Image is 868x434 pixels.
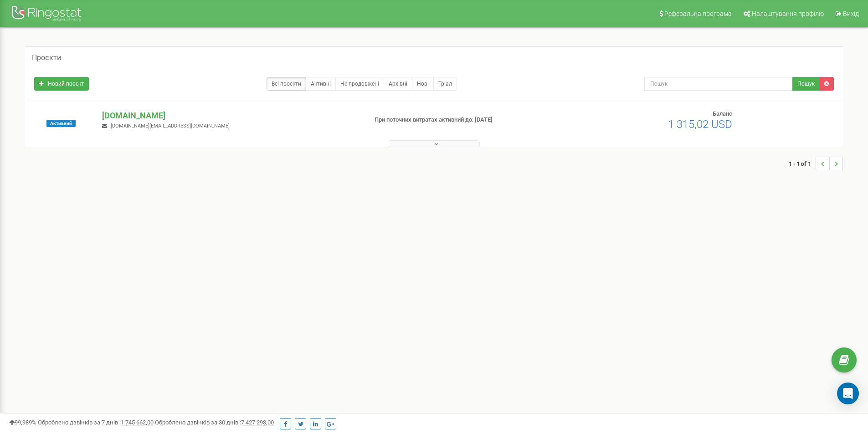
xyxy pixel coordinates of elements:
u: 7 427 293,00 [241,419,274,426]
a: Архівні [384,77,412,91]
span: 99,989% [9,419,36,426]
span: Вихід [843,10,859,17]
div: Open Intercom Messenger [837,383,859,404]
p: При поточних витратах активний до: [DATE] [375,116,564,124]
span: Оброблено дзвінків за 30 днів : [155,419,274,426]
a: Не продовжені [335,77,384,91]
span: Баланс [713,110,732,117]
h5: Проєкти [32,54,61,62]
span: 1 - 1 of 1 [789,157,816,170]
a: Активні [306,77,336,91]
span: 1 315,02 USD [668,118,732,131]
span: [DOMAIN_NAME][EMAIL_ADDRESS][DOMAIN_NAME] [111,123,230,129]
span: Оброблено дзвінків за 7 днів : [38,419,154,426]
a: Всі проєкти [267,77,306,91]
p: [DOMAIN_NAME] [102,110,360,122]
input: Пошук [644,77,793,91]
span: Налаштування профілю [752,10,824,17]
button: Пошук [792,77,820,91]
u: 1 745 662,00 [121,419,154,426]
nav: ... [789,148,843,179]
a: Тріал [433,77,457,91]
a: Нові [412,77,434,91]
span: Реферальна програма [664,10,732,17]
span: Активний [46,120,76,127]
a: Новий проєкт [34,77,89,91]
